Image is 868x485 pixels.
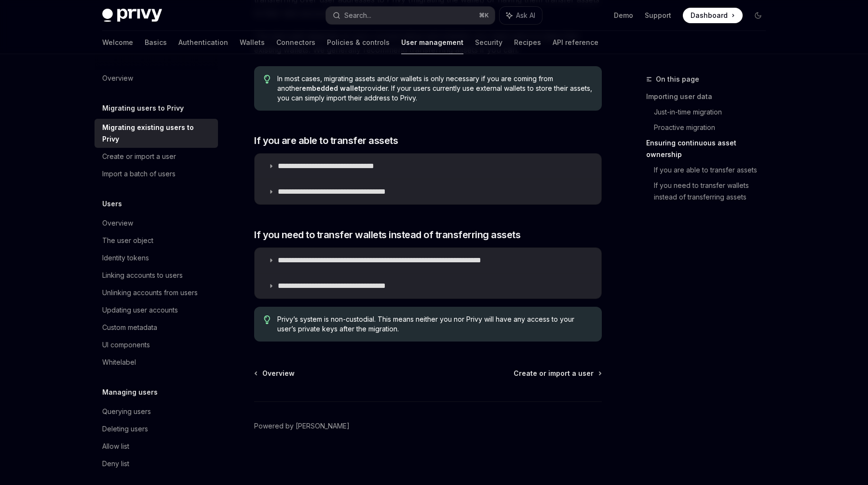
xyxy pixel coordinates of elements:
a: Identity tokens [95,249,218,267]
a: Ensuring continuous asset ownership [646,135,773,162]
div: Search... [344,10,371,21]
a: Migrating existing users to Privy [95,119,218,148]
a: Querying users [95,403,218,420]
a: Just-in-time migration [654,104,773,120]
a: Basics [145,31,167,54]
a: Whitelabel [95,354,218,371]
a: Overview [255,369,295,378]
a: Welcome [102,31,133,54]
div: Deny list [102,458,129,470]
div: Overview [102,72,133,84]
button: Toggle dark mode [750,8,766,23]
a: Recipes [514,31,541,54]
span: If you need to transfer wallets instead of transferring assets [254,228,520,242]
a: If you are able to transfer assets [654,162,773,178]
a: UI components [95,336,218,354]
a: If you need to transfer wallets instead of transferring assets [654,178,773,205]
a: Powered by [PERSON_NAME] [254,421,350,431]
div: UI components [102,339,150,351]
div: Updating user accounts [102,304,178,316]
a: Proactive migration [654,120,773,135]
span: Overview [262,369,295,378]
h5: Users [102,198,122,210]
a: Updating user accounts [95,301,218,319]
a: Importing user data [646,89,773,104]
span: Create or import a user [514,369,594,378]
h5: Migrating users to Privy [102,102,184,114]
span: In most cases, migrating assets and/or wallets is only necessary if you are coming from another p... [277,74,592,103]
div: Whitelabel [102,357,136,368]
a: Connectors [276,31,315,54]
a: Overview [95,214,218,232]
div: Identity tokens [102,252,149,264]
div: Import a batch of users [102,168,176,180]
a: Create or import a user [514,369,601,378]
a: User management [401,31,463,54]
a: Deny list [95,455,218,472]
div: Linking accounts to users [102,270,183,281]
a: Linking accounts to users [95,267,218,284]
button: Search...⌘K [326,7,495,24]
div: Deleting users [102,423,148,435]
span: ⌘ K [479,12,489,19]
a: Create or import a user [95,148,218,165]
button: Ask AI [500,7,542,24]
a: Overview [95,70,218,87]
span: On this page [656,73,699,85]
a: Dashboard [683,8,743,23]
svg: Tip [264,315,271,324]
a: Unlinking accounts from users [95,284,218,301]
a: Import a batch of users [95,165,218,183]
a: Authentication [178,31,228,54]
div: Create or import a user [102,151,176,162]
div: The user object [102,235,153,246]
div: Migrating existing users to Privy [102,122,212,145]
div: Overview [102,217,133,229]
a: Allow list [95,438,218,455]
span: If you are able to transfer assets [254,134,398,147]
span: Ask AI [516,11,535,20]
svg: Tip [264,75,271,84]
a: Policies & controls [327,31,390,54]
a: Security [475,31,502,54]
a: Deleting users [95,420,218,438]
div: Allow list [102,441,129,452]
a: Custom metadata [95,319,218,336]
div: Querying users [102,406,151,417]
span: Dashboard [691,11,728,20]
a: API reference [553,31,598,54]
a: Support [645,11,671,20]
img: dark logo [102,9,162,22]
a: The user object [95,232,218,249]
a: Wallets [240,31,265,54]
span: Privy’s system is non-custodial. This means neither you nor Privy will have any access to your us... [277,314,592,334]
div: Custom metadata [102,322,157,333]
h5: Managing users [102,386,158,398]
div: Unlinking accounts from users [102,287,198,299]
a: Demo [614,11,633,20]
strong: embedded wallet [302,84,361,92]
